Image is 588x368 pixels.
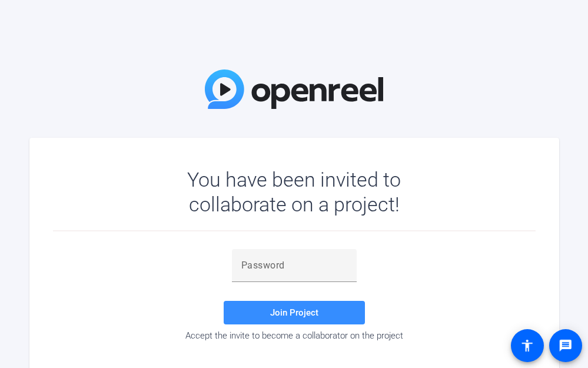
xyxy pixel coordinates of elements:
div: You have been invited to collaborate on a project! [153,167,435,217]
mat-icon: accessibility [520,339,534,353]
input: Password [241,258,347,273]
div: Accept the invite to become a collaborator on the project [53,330,536,341]
mat-icon: message [559,339,573,353]
span: Join Project [270,307,318,318]
button: Join Project [224,301,365,324]
img: OpenReel Logo [205,69,384,109]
